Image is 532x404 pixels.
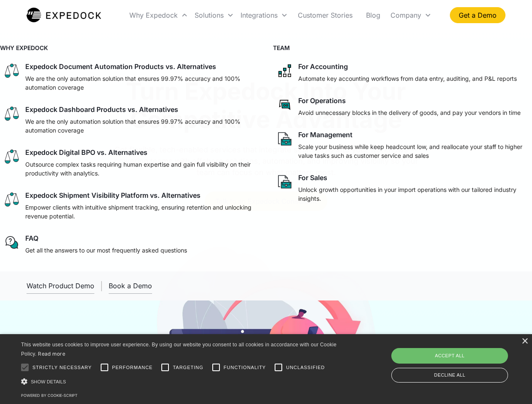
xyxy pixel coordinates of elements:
[112,364,153,371] span: Performance
[392,313,532,404] iframe: Chat Widget
[191,1,237,29] div: Solutions
[126,1,191,29] div: Why Expedock
[450,7,505,23] a: Get a Demo
[32,364,92,371] span: Strictly necessary
[276,96,293,113] img: rectangular chat bubble icon
[109,282,152,290] div: Book a Demo
[291,1,359,29] a: Customer Stories
[195,11,224,19] div: Solutions
[224,364,266,371] span: Functionality
[25,246,187,255] p: Get all the answers to our most frequently asked questions
[27,278,94,294] a: open lightbox
[298,96,346,105] div: For Operations
[25,105,178,114] div: Expedock Dashboard Products vs. Alternatives
[3,191,20,208] img: scale icon
[25,62,216,71] div: Expedock Document Automation Products vs. Alternatives
[298,62,348,71] div: For Accounting
[25,148,147,157] div: Expedock Digital BPO vs. Alternatives
[173,364,203,371] span: Targeting
[25,203,256,221] p: Empower clients with intuitive shipment tracking, ensuring retention and unlocking revenue potent...
[3,148,20,165] img: scale icon
[298,173,327,182] div: For Sales
[38,351,65,357] a: Read more
[25,74,256,92] p: We are the only automation solution that ensures 99.97% accuracy and 100% automation coverage
[27,7,101,24] img: Expedock Logo
[3,234,20,251] img: regular chat bubble icon
[390,11,421,19] div: Company
[286,364,325,371] span: Unclassified
[129,11,178,19] div: Why Expedock
[21,377,340,386] div: Show details
[21,393,78,398] a: Powered by cookie-script
[298,74,517,83] p: Automate key accounting workflows from data entry, auditing, and P&L reports
[241,11,278,19] div: Integrations
[25,234,38,242] div: FAQ
[387,1,435,29] div: Company
[109,278,152,294] a: Book a Demo
[276,62,293,79] img: network like icon
[237,1,291,29] div: Integrations
[298,142,529,160] p: Scale your business while keep headcount low, and reallocate your staff to higher value tasks suc...
[359,1,387,29] a: Blog
[31,379,66,384] span: Show details
[298,130,353,139] div: For Management
[276,130,293,147] img: paper and bag icon
[21,342,337,357] span: This website uses cookies to improve user experience. By using our website you consent to all coo...
[276,173,293,190] img: paper and bag icon
[298,108,521,117] p: Avoid unnecessary blocks in the delivery of goods, and pay your vendors in time
[3,62,20,79] img: scale icon
[27,7,101,24] a: home
[25,160,256,178] p: Outsource complex tasks requiring human expertise and gain full visibility on their productivity ...
[25,117,256,135] p: We are the only automation solution that ensures 99.97% accuracy and 100% automation coverage
[3,105,20,122] img: scale icon
[27,282,94,290] div: Watch Product Demo
[25,191,201,199] div: Expedock Shipment Visibility Platform vs. Alternatives
[298,185,529,203] p: Unlock growth opportunities in your import operations with our tailored industry insights.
